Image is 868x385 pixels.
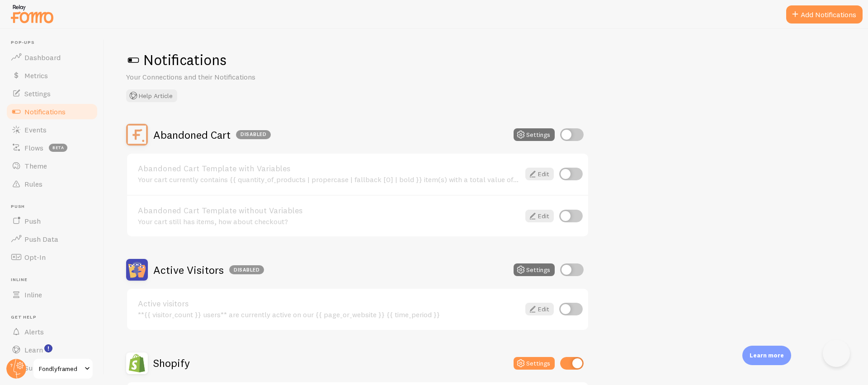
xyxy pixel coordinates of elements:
div: Your cart currently contains {{ quantity_of_products | propercase | fallback [0] | bold }} item(s... [138,175,520,183]
span: Settings [24,89,51,98]
button: Settings [514,263,555,276]
img: fomo-relay-logo-orange.svg [9,2,55,25]
span: Alerts [24,327,44,336]
p: Learn more [750,351,784,360]
span: Push [11,204,99,210]
a: Abandoned Cart Template with Variables [138,164,520,173]
span: Events [24,125,47,134]
span: Flows [24,143,43,152]
div: **{{ visitor_count }} users** are currently active on our {{ page_or_website }} {{ time_period }} [138,310,520,319]
h2: Active Visitors [153,263,264,277]
iframe: Help Scout Beacon - Open [823,340,850,367]
span: Push [24,216,41,225]
a: Theme [5,157,99,175]
a: Opt-In [5,248,99,266]
a: Flows beta [5,139,99,157]
div: Disabled [236,130,271,139]
a: Abandoned Cart Template without Variables [138,207,520,215]
img: Shopify [126,352,148,374]
img: Abandoned Cart [126,124,148,146]
a: Push Data [5,230,99,248]
div: Disabled [229,265,264,274]
a: Settings [5,85,99,103]
span: Fondlyframed [39,363,82,374]
a: Metrics [5,66,99,85]
div: Learn more [742,346,791,365]
a: Active visitors [138,300,520,308]
span: Inline [11,277,99,283]
a: Dashboard [5,48,99,66]
span: Get Help [11,315,99,320]
a: Push [5,212,99,230]
span: Dashboard [24,53,61,62]
span: Pop-ups [11,40,99,46]
a: Learn [5,341,99,359]
span: Learn [24,345,43,354]
div: Your cart still has items, how about checkout? [138,217,520,225]
span: Push Data [24,235,58,244]
h2: Shopify [153,356,190,370]
p: Your Connections and their Notifications [126,72,343,82]
span: beta [49,144,67,152]
span: Opt-In [24,253,46,262]
a: Notifications [5,103,99,121]
a: Rules [5,175,99,193]
img: Active Visitors [126,259,148,281]
button: Help Article [126,89,177,102]
a: Events [5,121,99,139]
span: Rules [24,179,42,188]
button: Settings [514,357,555,370]
h2: Abandoned Cart [153,128,271,142]
a: Edit [525,210,554,222]
svg: <p>Watch New Feature Tutorials!</p> [44,344,52,352]
span: Notifications [24,107,66,116]
a: Edit [525,303,554,315]
h1: Notifications [126,51,846,69]
span: Inline [24,290,42,299]
a: Fondlyframed [33,358,94,380]
button: Settings [514,128,555,141]
span: Theme [24,161,47,170]
a: Edit [525,168,554,180]
span: Metrics [24,71,48,80]
a: Inline [5,286,99,304]
a: Alerts [5,323,99,341]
